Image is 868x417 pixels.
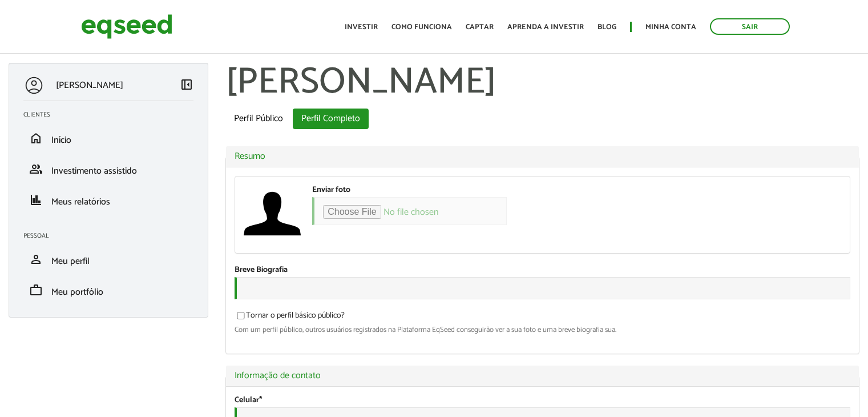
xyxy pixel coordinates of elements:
[51,194,110,210] span: Meus relatórios
[15,275,202,306] li: Meu portfólio
[15,154,202,185] li: Investimento assistido
[29,131,43,145] span: home
[51,163,137,179] span: Investimento assistido
[23,252,193,266] a: personMeu perfil
[244,185,301,242] a: Ver perfil do usuário.
[507,23,584,31] a: Aprenda a investir
[235,266,288,274] label: Breve Biografia
[23,111,202,118] h2: Clientes
[645,23,696,31] a: Minha conta
[180,78,193,91] span: left_panel_close
[235,152,850,161] a: Resumo
[259,394,262,407] span: Este campo é obrigatório.
[345,23,378,31] a: Investir
[235,312,345,323] label: Tornar o perfil básico público?
[235,371,850,380] a: Informação de contato
[235,396,262,404] label: Celular
[710,18,790,35] a: Sair
[23,232,202,239] h2: Pessoal
[312,186,350,194] label: Enviar foto
[51,133,71,148] span: Início
[235,326,850,334] div: Com um perfil público, outros usuários registrados na Plataforma EqSeed conseguirão ver a sua fot...
[231,312,251,319] input: Tornar o perfil básico público?
[29,283,43,297] span: work
[15,123,202,154] li: Início
[225,63,859,103] h1: [PERSON_NAME]
[15,185,202,215] li: Meus relatórios
[23,193,193,207] a: financeMeus relatórios
[29,252,43,266] span: person
[51,284,103,300] span: Meu portfólio
[29,193,43,207] span: finance
[466,23,494,31] a: Captar
[23,162,193,176] a: groupInvestimento assistido
[81,11,172,42] img: EqSeed
[597,23,616,31] a: Blog
[56,80,123,91] p: [PERSON_NAME]
[23,283,193,297] a: workMeu portfólio
[391,23,452,31] a: Como funciona
[23,131,193,145] a: homeInício
[51,254,90,269] span: Meu perfil
[244,185,301,242] img: Foto de Symon Fonseca
[29,162,43,176] span: group
[15,244,202,275] li: Meu perfil
[180,78,193,94] a: Colapsar menu
[293,109,369,129] a: Perfil Completo
[225,109,292,129] a: Perfil Público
